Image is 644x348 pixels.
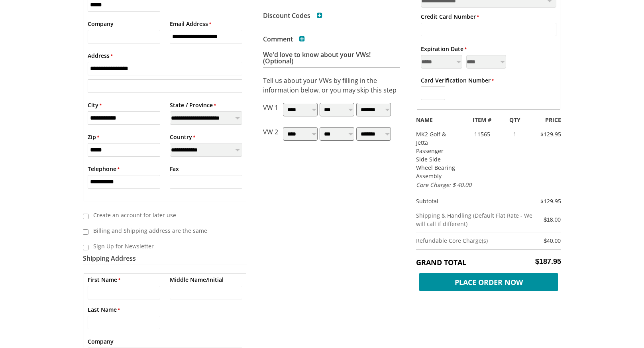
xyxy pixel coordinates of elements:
[544,238,561,244] span: $40.00
[170,101,216,109] label: State / Province
[88,101,102,109] label: City
[170,275,224,284] label: Middle Name/Initial
[170,165,179,173] label: Fax
[502,116,528,124] div: QTY
[528,130,567,138] div: $129.95
[88,51,113,60] label: Address
[88,208,237,222] label: Create an account for later use
[502,130,528,138] div: 1
[88,337,114,346] label: Company
[263,127,278,144] p: VW 2
[421,45,467,53] label: Expiration Date
[88,240,237,253] label: Sign Up for Newsletter
[263,51,400,68] h3: We'd love to know about your VWs! (Optional)
[410,197,536,205] div: Subtotal
[421,76,494,85] label: Card Verification Number
[88,224,237,237] label: Billing and Shipping address are the same
[263,103,278,119] p: VW 1
[88,275,120,284] label: First Name
[410,116,462,124] div: NAME
[536,197,561,205] div: $129.95
[419,273,558,291] span: Place Order Now
[416,271,561,289] button: Place Order Now
[88,133,99,141] label: Zip
[88,305,120,314] label: Last Name
[416,232,540,249] td: Refundable Core Charge(s)
[410,130,462,180] div: MK2 Golf & Jetta Passenger Side Side Wheel Bearing Assembly
[416,258,561,267] h5: Grand Total
[170,20,211,28] label: Email Address
[410,181,515,189] div: Core Charge: $ 40.00
[170,133,195,141] label: Country
[88,20,114,28] label: Company
[462,130,502,138] div: 11565
[528,116,567,124] div: PRICE
[263,12,322,19] h3: Discount Codes
[416,207,540,232] td: Shipping & Handling (Default Flat Rate - We will call if different)
[544,216,561,223] span: $18.00
[263,76,400,95] p: Tell us about your VWs by filling in the information below, or you may skip this step
[462,116,502,124] div: ITEM #
[88,165,120,173] label: Telephone
[263,36,305,42] h3: Comment
[421,12,479,21] label: Credit Card Number
[535,258,561,266] span: $187.95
